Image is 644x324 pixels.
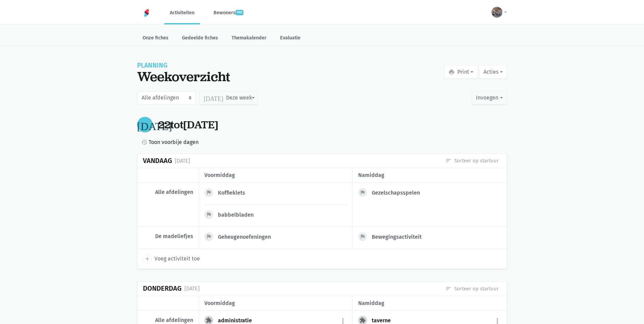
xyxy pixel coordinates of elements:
[372,317,396,324] div: taverne
[137,62,230,69] div: Planning
[143,157,172,165] div: Vandaag
[149,138,199,147] span: Toon voorbije dagen
[199,91,258,105] button: Deze week
[218,212,259,218] div: babbelbladen
[154,254,200,263] span: Voeg activiteit toe
[360,234,366,240] i: flag
[204,95,223,101] i: [DATE]
[226,31,272,46] a: Themakalender
[184,284,200,293] div: [DATE]
[206,190,212,196] i: flag
[204,299,347,308] div: voormiddag
[139,138,199,147] a: Toon voorbije dagen
[206,317,212,323] i: extension
[158,118,170,132] span: 22
[164,1,200,24] a: Activiteiten
[218,317,257,324] div: administratie
[372,234,427,240] div: Bewegingsactiviteit
[143,317,193,324] div: Alle afdelingen
[143,285,182,292] div: Donderdag
[445,286,452,292] i: sort
[275,31,306,46] a: Evaluatie
[141,139,147,145] i: history
[472,91,507,105] button: Invoegen
[137,119,172,130] i: [DATE]
[144,256,150,262] i: add
[372,190,425,196] div: Gezelschapsspelen
[444,65,478,79] button: Print
[137,69,230,84] div: Weekoverzicht
[177,31,223,46] a: Gedeelde fiches
[206,212,212,218] i: flag
[204,171,347,180] div: voormiddag
[137,31,174,46] a: Onze fiches
[218,234,276,240] div: Geheugenoefeningen
[206,234,212,240] i: flag
[360,317,366,323] i: extension
[360,190,366,196] i: flag
[445,285,499,292] a: Sorteer op startuur
[445,158,452,164] i: sort
[208,1,249,24] a: Bewonerspro
[218,190,251,196] div: Koffieklets
[358,299,501,308] div: namiddag
[358,171,501,180] div: namiddag
[479,65,507,79] button: Acties
[445,157,499,164] a: Sorteer op startuur
[143,233,193,240] div: De madeliefjes
[236,10,243,15] span: pro
[158,119,218,131] div: tot
[183,118,218,132] span: [DATE]
[143,9,151,17] img: Home
[448,69,455,75] i: print
[175,157,190,165] div: [DATE]
[143,254,200,263] a: add Voeg activiteit toe
[143,189,193,196] div: Alle afdelingen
